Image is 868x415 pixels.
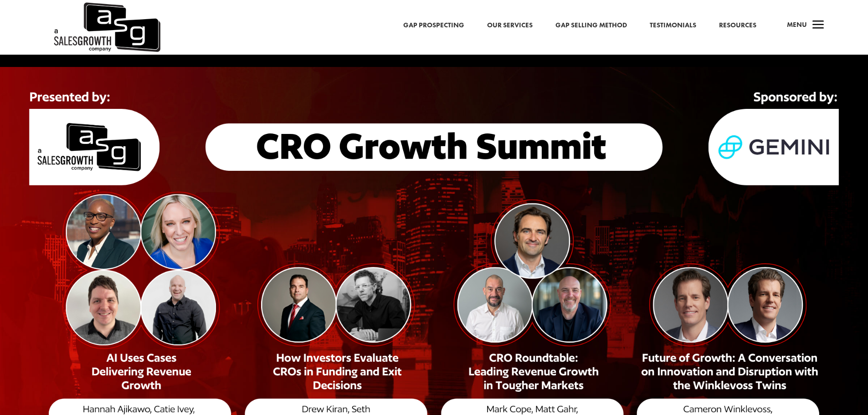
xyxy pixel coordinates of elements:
[555,20,627,31] a: Gap Selling Method
[487,20,533,31] a: Our Services
[809,16,827,35] span: a
[403,20,464,31] a: Gap Prospecting
[719,20,756,31] a: Resources
[787,20,807,29] span: Menu
[650,20,696,31] a: Testimonials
